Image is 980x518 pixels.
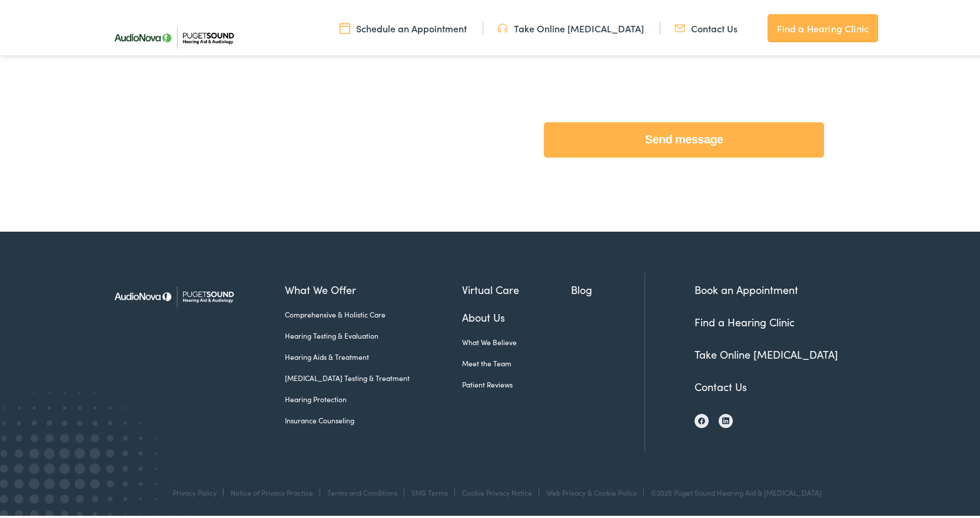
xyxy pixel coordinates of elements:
a: Notice of Privacy Practice [231,485,314,495]
a: Patient Reviews [462,377,572,387]
a: SMS Terms [412,485,449,495]
a: Terms and Conditions [328,485,398,495]
img: Puget Sound Hearing Aid & Audiology [106,270,241,318]
img: utility icon [497,19,508,32]
input: Send message [544,120,824,155]
a: Hearing Testing & Evaluation [285,328,462,339]
a: Cookie Privacy Notice [463,485,533,495]
a: Virtual Care [462,279,572,295]
a: What We Offer [285,279,462,295]
a: Meet the Team [462,356,572,366]
img: utility icon [675,19,685,32]
img: LinkedIn [722,415,729,423]
a: Web Privacy & Cookie Policy [547,485,637,495]
a: Contact Us [675,19,738,32]
img: Facebook icon, indicating the presence of the site or brand on the social media platform. [698,415,705,422]
a: Find a Hearing Clinic [768,12,878,40]
img: utility icon [340,19,350,32]
a: Take Online [MEDICAL_DATA] [497,19,644,32]
a: Contact Us [695,377,747,392]
a: What We Believe [462,335,572,345]
a: Schedule an Appointment [340,19,467,32]
a: About Us [462,307,572,323]
a: Take Online [MEDICAL_DATA] [695,345,838,359]
a: Insurance Counseling [285,413,462,423]
a: Hearing Aids & Treatment [285,349,462,360]
a: Blog [571,279,645,295]
div: ©2025 Puget Sound Hearing Aid & [MEDICAL_DATA] [646,486,822,494]
a: [MEDICAL_DATA] Testing & Treatment [285,370,462,381]
a: Find a Hearing Clinic [695,312,795,327]
a: Comprehensive & Holistic Care [285,307,462,318]
a: Book an Appointment [695,280,798,295]
a: Privacy Policy [173,485,217,495]
a: Hearing Protection [285,392,462,402]
iframe: reCAPTCHA [544,53,723,99]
